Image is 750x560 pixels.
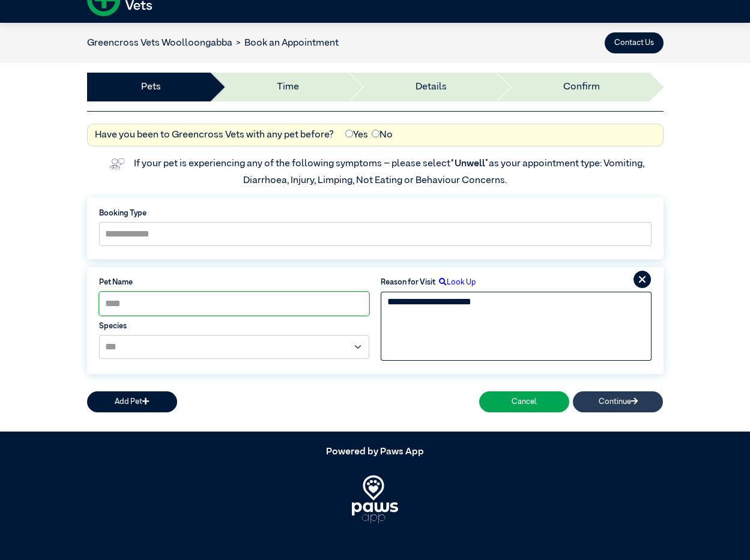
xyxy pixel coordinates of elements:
[450,159,489,169] span: “Unwell”
[372,128,393,142] label: No
[99,277,369,288] label: Pet Name
[87,391,177,412] button: Add Pet
[345,128,368,142] label: Yes
[573,391,663,412] button: Continue
[352,475,398,523] img: PawsApp
[87,447,664,458] h5: Powered by Paws App
[479,391,569,412] button: Cancel
[232,36,339,50] li: Book an Appointment
[345,130,353,137] input: Yes
[87,38,232,48] a: Greencross Vets Woolloongabba
[87,36,339,50] nav: breadcrumb
[605,32,664,53] button: Contact Us
[372,130,380,137] input: No
[134,159,646,185] label: If your pet is experiencing any of the following symptoms – please select as your appointment typ...
[99,208,652,219] label: Booking Type
[435,277,476,288] label: Look Up
[141,80,161,94] a: Pets
[106,154,129,173] img: vet
[381,277,435,288] label: Reason for Visit
[99,321,369,332] label: Species
[95,128,334,142] label: Have you been to Greencross Vets with any pet before?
